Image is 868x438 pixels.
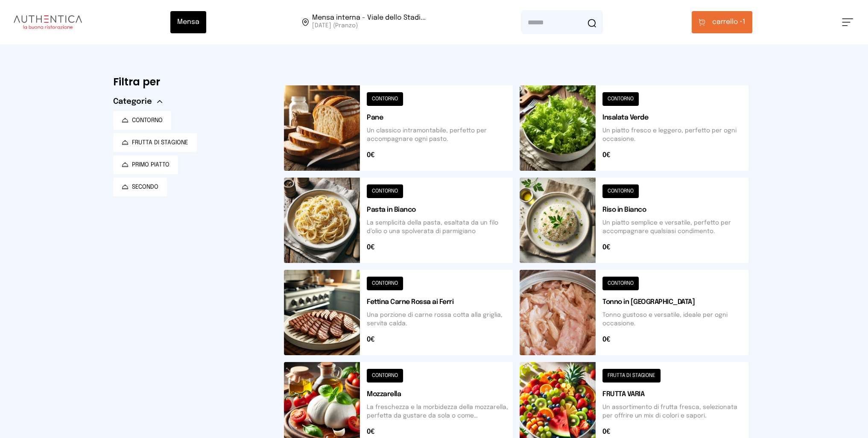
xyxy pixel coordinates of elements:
h6: Filtra per [113,75,270,89]
button: Categorie [113,96,162,108]
span: [DATE] (Pranzo) [312,21,426,30]
button: Mensa [170,11,206,33]
span: Viale dello Stadio, 77, 05100 Terni TR, Italia [312,15,426,30]
span: 1 [712,17,745,27]
img: logo.8f33a47.png [14,15,82,29]
button: SECONDO [113,178,167,196]
span: FRUTTA DI STAGIONE [132,138,188,147]
span: carrello • [712,17,742,27]
span: PRIMO PIATTO [132,161,170,169]
button: carrello •1 [692,11,752,33]
span: Categorie [113,96,152,108]
span: SECONDO [132,183,158,191]
button: FRUTTA DI STAGIONE [113,133,197,152]
span: CONTORNO [132,116,163,125]
button: PRIMO PIATTO [113,155,178,174]
button: CONTORNO [113,111,171,130]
